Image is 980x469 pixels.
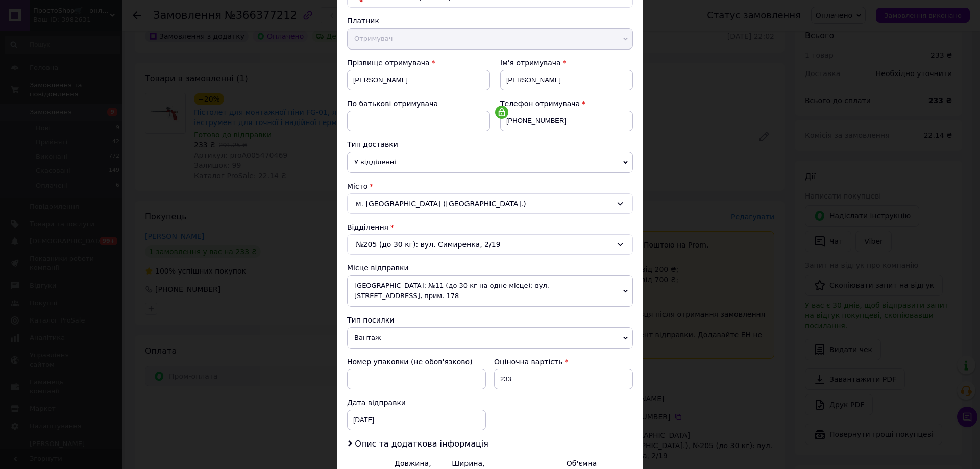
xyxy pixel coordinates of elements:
div: Відділення [347,222,633,232]
div: Оціночна вартість [494,357,633,367]
span: Тип посилки [347,316,394,324]
span: У відділенні [347,152,633,173]
div: Місто [347,181,633,191]
span: Телефон отримувача [500,100,580,108]
div: Номер упаковки (не обов'язково) [347,357,486,367]
div: м. [GEOGRAPHIC_DATA] ([GEOGRAPHIC_DATA].) [347,193,633,214]
div: Дата відправки [347,398,486,408]
span: Ім'я отримувача [500,59,561,67]
span: По батькові отримувача [347,100,438,108]
div: №205 (до 30 кг): вул. Симиренка, 2/19 [347,234,633,255]
span: Місце відправки [347,264,409,272]
span: Вантаж [347,327,633,349]
span: Опис та додаткова інформація [355,439,488,449]
span: [GEOGRAPHIC_DATA]: №11 (до 30 кг на одне місце): вул. [STREET_ADDRESS], прим. 178 [347,275,633,307]
span: Платник [347,17,379,25]
span: Тип доставки [347,140,398,149]
span: Прізвище отримувача [347,59,430,67]
span: Отримувач [347,28,633,50]
input: +380 [500,111,633,131]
